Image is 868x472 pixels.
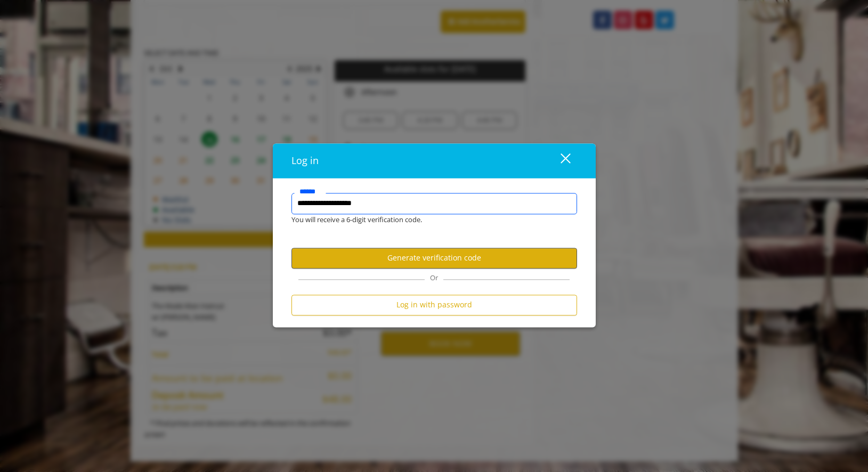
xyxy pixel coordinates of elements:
[291,154,319,167] span: Log in
[291,295,577,315] button: Log in with password
[291,248,577,268] button: Generate verification code
[283,214,569,225] div: You will receive a 6-digit verification code.
[548,153,570,169] div: close dialog
[425,273,443,282] span: Or
[541,150,577,172] button: close dialog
